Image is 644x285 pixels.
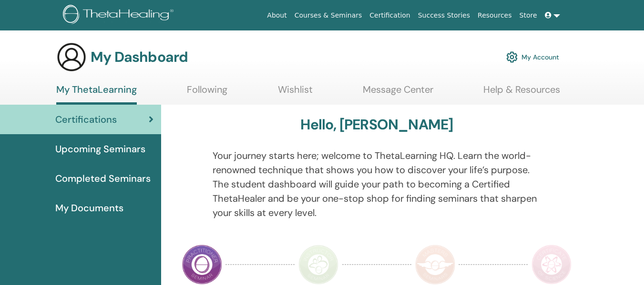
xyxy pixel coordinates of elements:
img: Instructor [298,245,338,285]
img: Master [415,245,455,285]
a: Help & Resources [483,84,560,102]
span: My Documents [55,201,123,215]
a: About [263,7,290,24]
img: generic-user-icon.jpg [56,42,87,72]
a: Success Stories [414,7,474,24]
a: My Account [506,47,559,68]
img: cog.svg [506,49,518,65]
span: Upcoming Seminars [55,142,145,156]
h3: My Dashboard [91,49,188,66]
a: Wishlist [278,84,313,102]
a: Store [516,7,541,24]
img: Certificate of Science [532,245,572,285]
img: Practitioner [182,245,222,285]
span: Completed Seminars [55,171,151,186]
a: Certification [366,7,414,24]
a: Courses & Seminars [291,7,366,24]
a: Resources [474,7,516,24]
p: Your journey starts here; welcome to ThetaLearning HQ. Learn the world-renowned technique that sh... [213,148,541,220]
a: My ThetaLearning [56,84,137,105]
a: Following [187,84,227,102]
h3: Hello, [PERSON_NAME] [300,116,453,133]
span: Certifications [55,112,117,127]
img: logo.png [63,5,177,26]
a: Message Center [363,84,433,102]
